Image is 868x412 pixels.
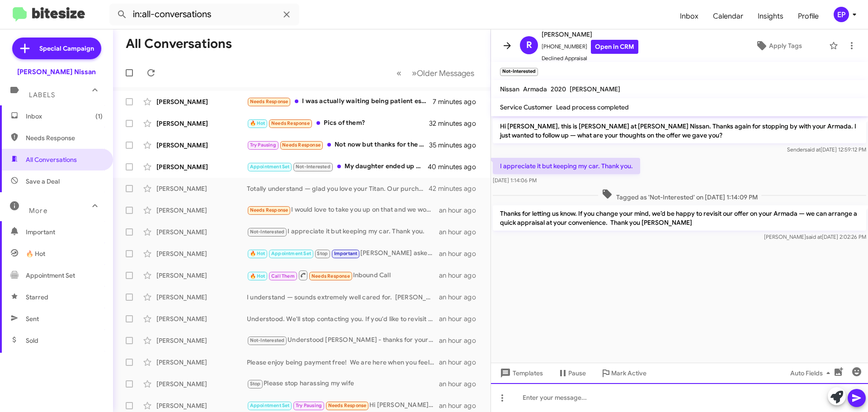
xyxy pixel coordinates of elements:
[247,184,429,193] div: Totally understand — glad you love your Titan. Our purchase offer can be held for a limited time....
[498,365,543,381] span: Templates
[250,337,285,343] span: Not-Interested
[250,164,290,170] span: Appointment Set
[156,206,247,215] div: [PERSON_NAME]
[769,38,802,54] span: Apply Tags
[247,314,439,323] div: Understood. We'll stop contacting you. If you'd like to revisit selling your vehicle later, reply...
[764,233,866,240] span: [PERSON_NAME] [DATE] 2:02:26 PM
[429,119,483,128] div: 32 minutes ago
[706,3,750,29] a: Calendar
[439,314,483,323] div: an hour ago
[334,251,358,256] span: Important
[26,177,60,186] span: Save a Deal
[26,133,103,142] span: Needs Response
[282,142,321,148] span: Needs Response
[673,3,706,29] span: Inbox
[439,293,483,302] div: an hour ago
[156,249,247,258] div: [PERSON_NAME]
[806,233,822,240] span: said at
[247,140,429,150] div: Not now but thanks for the info
[156,162,247,171] div: [PERSON_NAME]
[271,273,295,279] span: Call Them
[247,248,439,259] div: [PERSON_NAME] asked that we pray for him
[568,365,586,381] span: Pause
[392,64,480,82] nav: Page navigation example
[156,358,247,367] div: [PERSON_NAME]
[439,379,483,388] div: an hour ago
[247,293,439,302] div: I understand — sounds extremely well cared for. [PERSON_NAME]'s are harder to come by in great co...
[250,229,285,235] span: Not-Interested
[156,401,247,410] div: [PERSON_NAME]
[523,85,547,93] span: Armada
[26,293,48,302] span: Starred
[439,358,483,367] div: an hour ago
[790,365,834,381] span: Auto Fields
[156,293,247,302] div: [PERSON_NAME]
[247,205,439,215] div: I would love to take you up on that and we would like to trade in both vehicles but right now we ...
[156,314,247,323] div: [PERSON_NAME]
[732,38,825,54] button: Apply Tags
[493,118,866,143] p: Hi [PERSON_NAME], this is [PERSON_NAME] at [PERSON_NAME] Nissan. Thanks again for stopping by wit...
[109,4,299,25] input: Search
[417,68,474,78] span: Older Messages
[787,146,866,153] span: Sender [DATE] 12:59:12 PM
[328,403,367,408] span: Needs Response
[247,400,439,411] div: Hi [PERSON_NAME], as explained to [PERSON_NAME], the [PERSON_NAME] [DEMOGRAPHIC_DATA] that was he...
[542,54,638,63] span: Declined Appraisal
[591,40,638,54] a: Open in CRM
[247,270,439,281] div: Inbound Call
[500,85,519,93] span: Nissan
[271,251,311,256] span: Appointment Set
[26,155,77,164] span: All Conversations
[429,162,483,171] div: 40 minutes ago
[247,96,433,107] div: I was actually waiting being patient especially due to since I've left my car is now rattling and...
[156,184,247,193] div: [PERSON_NAME]
[296,164,330,170] span: Not-Interested
[156,97,247,106] div: [PERSON_NAME]
[247,379,439,389] div: Please stop harassing my wife
[439,271,483,280] div: an hour ago
[750,3,791,29] a: Insights
[156,119,247,128] div: [PERSON_NAME]
[250,120,265,126] span: 🔥 Hot
[493,177,537,184] span: [DATE] 1:14:06 PM
[834,7,849,22] div: EP
[247,161,429,172] div: My daughter ended up buying a vehicle on her own up in [GEOGRAPHIC_DATA] where she lives. Thank y...
[439,227,483,237] div: an hour ago
[271,120,310,126] span: Needs Response
[542,29,638,40] span: [PERSON_NAME]
[126,37,232,51] h1: All Conversations
[412,67,417,79] span: »
[296,403,322,408] span: Try Pausing
[247,118,429,128] div: Pics of them?
[493,158,640,174] p: I appreciate it but keeping my car. Thank you.
[805,146,821,153] span: said at
[26,336,38,345] span: Sold
[26,314,39,323] span: Sent
[593,365,654,381] button: Mark Active
[500,103,552,111] span: Service Customer
[247,358,439,367] div: Please enjoy being payment free! We are here when you feel the time's right - thank you [PERSON_N...
[250,381,261,387] span: Stop
[250,142,276,148] span: Try Pausing
[250,99,288,104] span: Needs Response
[391,64,407,82] button: Previous
[526,38,532,52] span: R
[29,207,47,215] span: More
[39,44,94,53] span: Special Campaign
[311,273,350,279] span: Needs Response
[156,271,247,280] div: [PERSON_NAME]
[17,67,96,76] div: [PERSON_NAME] Nissan
[156,379,247,388] div: [PERSON_NAME]
[570,85,620,93] span: [PERSON_NAME]
[250,207,288,213] span: Needs Response
[783,365,841,381] button: Auto Fields
[429,184,483,193] div: 42 minutes ago
[26,112,103,121] span: Inbox
[500,68,538,76] small: Not-Interested
[491,365,550,381] button: Templates
[26,227,103,237] span: Important
[542,40,638,54] span: [PHONE_NUMBER]
[493,205,866,231] p: Thanks for letting us know. If you change your mind, we’d be happy to revisit our offer on your A...
[439,336,483,345] div: an hour ago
